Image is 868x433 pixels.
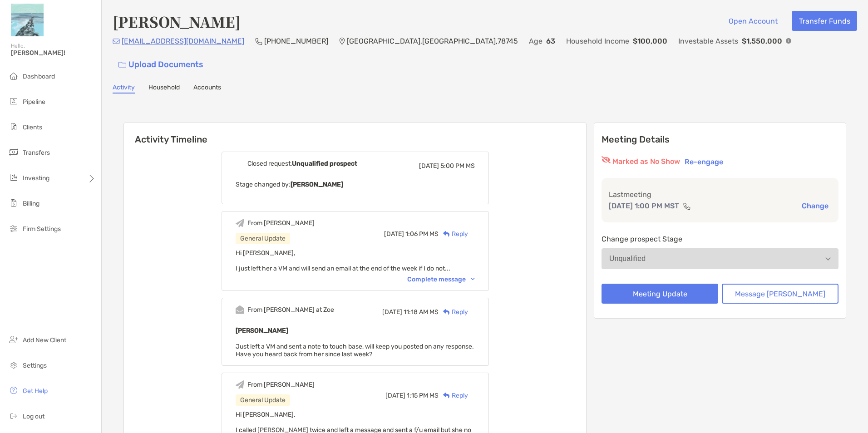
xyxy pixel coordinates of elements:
img: button icon [118,62,126,68]
p: Change prospect Stage [602,233,838,245]
span: Settings [23,362,47,369]
b: [PERSON_NAME] [291,181,343,188]
span: 1:06 PM MS [405,230,439,238]
div: From [PERSON_NAME] at Zoe [247,306,334,314]
p: [DATE] 1:00 PM MST [609,200,679,212]
img: billing icon [8,197,19,208]
span: [DATE] [384,230,404,238]
p: Meeting Details [602,134,838,145]
img: Reply icon [443,231,450,237]
p: Investable Assets [678,35,738,47]
img: pipeline icon [8,96,19,107]
img: Chevron icon [471,278,475,280]
img: Event icon [236,305,244,314]
span: Log out [23,413,44,420]
img: logout icon [8,410,19,421]
button: Change [799,201,831,211]
img: Info Icon [786,38,791,44]
a: Accounts [193,84,221,93]
button: Re-engage [682,156,726,167]
span: Transfers [23,149,50,157]
p: [PHONE_NUMBER] [264,35,328,47]
img: Location Icon [339,38,345,45]
span: Hi [PERSON_NAME], I just left her a VM and will send an email at the end of the week if I do not... [236,249,450,272]
p: [GEOGRAPHIC_DATA] , [GEOGRAPHIC_DATA] , 78745 [347,35,518,47]
img: Email Icon [113,39,120,44]
p: Household Income [566,35,629,47]
img: Open dropdown arrow [825,257,831,261]
img: clients icon [8,121,19,132]
p: $1,550,000 [742,35,782,47]
img: Reply icon [443,309,450,315]
button: Message [PERSON_NAME] [722,284,838,304]
div: Closed request, [247,160,357,167]
div: General Update [236,233,290,244]
p: Last meeting [609,189,831,200]
div: Reply [439,391,468,400]
h6: Activity Timeline [124,123,586,145]
p: Marked as No Show [612,156,680,167]
span: Get Help [23,387,48,395]
img: red eyr [602,156,611,163]
div: From [PERSON_NAME] [247,381,315,389]
div: Complete message [407,276,475,283]
button: Unqualified [602,248,838,269]
div: From [PERSON_NAME] [247,219,315,227]
img: firm-settings icon [8,223,19,234]
h4: [PERSON_NAME] [113,11,241,32]
span: Billing [23,200,39,207]
a: Household [148,84,180,93]
span: [DATE] [382,308,402,316]
b: Unqualified prospect [292,160,357,167]
a: Activity [113,84,135,93]
div: Reply [439,307,468,317]
img: investing icon [8,172,19,183]
span: [DATE] [419,162,439,170]
span: 5:00 PM MS [440,162,475,170]
p: 63 [546,35,555,47]
img: get-help icon [8,385,19,396]
img: dashboard icon [8,70,19,81]
span: Investing [23,174,49,182]
img: transfers icon [8,147,19,157]
button: Meeting Update [602,284,718,304]
img: communication type [683,202,691,210]
span: 1:15 PM MS [407,392,439,399]
span: 11:18 AM MS [404,308,439,316]
p: Stage changed by: [236,179,475,190]
button: Transfer Funds [792,11,857,31]
div: Reply [439,229,468,239]
img: settings icon [8,359,19,370]
span: Dashboard [23,73,55,80]
span: Pipeline [23,98,45,106]
img: Event icon [236,219,244,227]
div: Unqualified [609,255,646,263]
span: [DATE] [385,392,405,399]
img: Event icon [236,159,244,168]
img: Phone Icon [255,38,262,45]
p: Age [529,35,542,47]
div: General Update [236,394,290,406]
img: Zoe Logo [11,4,44,36]
img: Event icon [236,380,244,389]
span: Clients [23,123,42,131]
span: [PERSON_NAME]! [11,49,96,57]
b: [PERSON_NAME] [236,327,288,335]
a: Upload Documents [113,55,209,74]
span: Add New Client [23,336,66,344]
span: Firm Settings [23,225,61,233]
button: Open Account [721,11,784,31]
img: Reply icon [443,393,450,399]
p: [EMAIL_ADDRESS][DOMAIN_NAME] [122,35,244,47]
span: Just left a VM and sent a note to touch base, will keep you posted on any response. Have you hear... [236,343,474,358]
img: add_new_client icon [8,334,19,345]
p: $100,000 [633,35,667,47]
